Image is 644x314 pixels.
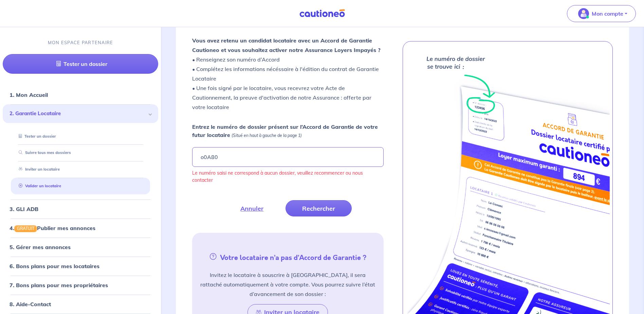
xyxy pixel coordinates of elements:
strong: Vous avez retenu un candidat locataire avec un Accord de Garantie Cautioneo et vous souhaitez act... [192,37,381,53]
div: 4.GRATUITPublier mes annonces [3,221,158,235]
input: Ex : 453678 [192,147,383,167]
span: 2. Garantie Locataire [10,110,146,118]
div: Suivre tous mes dossiers [11,147,150,159]
div: 5. Gérer mes annonces [3,240,158,254]
h5: Votre locataire n’a pas d’Accord de Garantie ? [195,252,381,262]
a: 3. GLI ADB [10,206,38,212]
p: • Renseignez son numéro d’Accord • Complétez les informations nécéssaire à l'édition du contrat d... [192,36,383,112]
div: 8. Aide-Contact [3,297,158,311]
p: Mon compte [592,10,623,18]
a: 6. Bons plans pour mes locataires [10,263,99,269]
a: 5. Gérer mes annonces [10,244,71,250]
a: Inviter un locataire [16,167,60,172]
div: 6. Bons plans pour mes locataires [3,259,158,273]
div: 2. Garantie Locataire [3,105,158,123]
a: Tester un dossier [3,54,158,74]
a: 1. Mon Accueil [10,92,48,99]
a: Tester un dossier [16,134,56,139]
a: Valider un locataire [16,184,61,188]
img: illu_account_valid_menu.svg [578,8,589,19]
button: Rechercher [286,200,352,216]
em: (Situé en haut à gauche de la page 1) [232,133,302,138]
strong: Entrez le numéro de dossier présent sur l’Accord de Garantie de votre futur locataire [192,123,378,138]
div: 1. Mon Accueil [3,88,158,102]
a: 4.GRATUITPublier mes annonces [10,225,95,231]
button: Annuler [224,200,280,216]
img: Cautioneo [297,9,348,18]
p: MON ESPACE PARTENAIRE [48,39,113,46]
button: illu_account_valid_menu.svgMon compte [567,5,636,22]
a: Suivre tous mes dossiers [16,151,71,155]
a: 8. Aide-Contact [10,301,51,308]
div: Inviter un locataire [11,164,150,175]
p: Invitez le locataire à souscrire à [GEOGRAPHIC_DATA], il sera rattaché automatiquement à votre co... [200,270,375,299]
div: Valider un locataire [11,180,150,192]
div: Tester un dossier [11,131,150,142]
p: Le numéro saisi ne correspond à aucun dossier, veuillez recommencer ou nous contacter [192,170,383,184]
div: 7. Bons plans pour mes propriétaires [3,278,158,292]
a: 7. Bons plans pour mes propriétaires [10,282,108,289]
div: 3. GLI ADB [3,202,158,216]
